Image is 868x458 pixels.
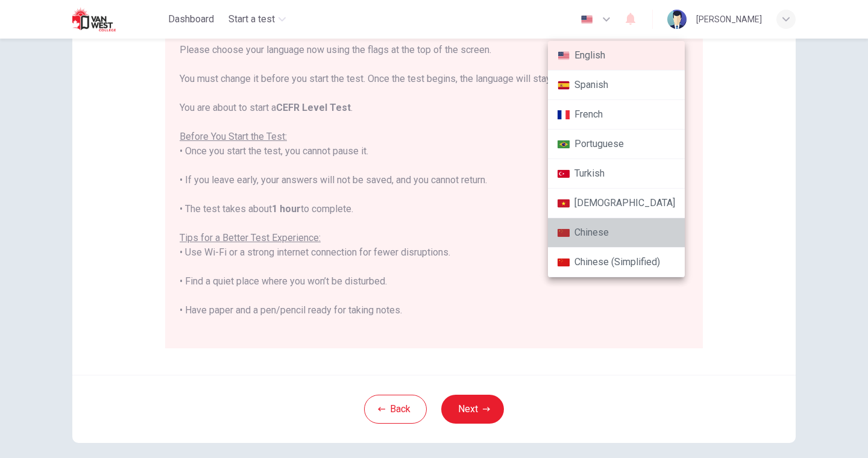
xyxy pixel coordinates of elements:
[558,81,570,90] img: es
[558,199,570,208] img: vi
[558,110,570,119] img: fr
[548,189,685,218] li: [DEMOGRAPHIC_DATA]
[558,51,570,60] img: en
[558,169,570,178] img: tr
[548,218,685,248] li: Chinese
[558,228,570,237] img: zh
[548,159,685,189] li: Turkish
[548,248,685,277] li: Chinese (Simplified)
[548,41,685,71] li: English
[548,71,685,100] li: Spanish
[548,130,685,159] li: Portuguese
[558,140,570,149] img: pt
[558,258,570,267] img: zh-CN
[548,100,685,130] li: French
